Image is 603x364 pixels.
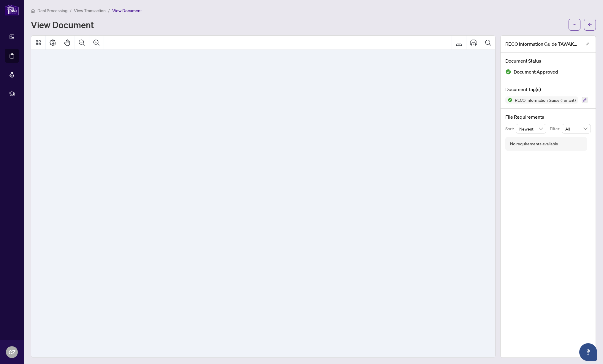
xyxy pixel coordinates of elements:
li: / [108,7,110,14]
span: Document Approved [514,68,558,76]
img: logo [5,4,19,15]
span: edit [585,42,589,46]
img: Document Status [505,69,511,75]
div: No requirements available [510,141,558,147]
span: Deal Processing [37,8,67,13]
li: / [70,7,72,14]
span: View Document [112,8,142,13]
h4: File Requirements [505,113,591,120]
h4: Document Status [505,57,591,64]
span: View Transaction [74,8,106,13]
span: RECO Information Guide (Tenant) [512,98,578,102]
h1: View Document [31,20,94,29]
p: Sort: [505,125,516,132]
span: RECO Information Guide TAWAKALITU.pdf [505,40,580,47]
h4: Document Tag(s) [505,86,591,93]
span: Newest [519,124,543,133]
img: Status Icon [505,96,512,104]
span: arrow-left [588,23,592,27]
span: All [565,124,587,133]
span: home [31,9,35,13]
button: Open asap [579,343,597,361]
span: CZ [9,348,15,356]
p: Filter: [550,125,562,132]
span: ellipsis [572,23,577,27]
